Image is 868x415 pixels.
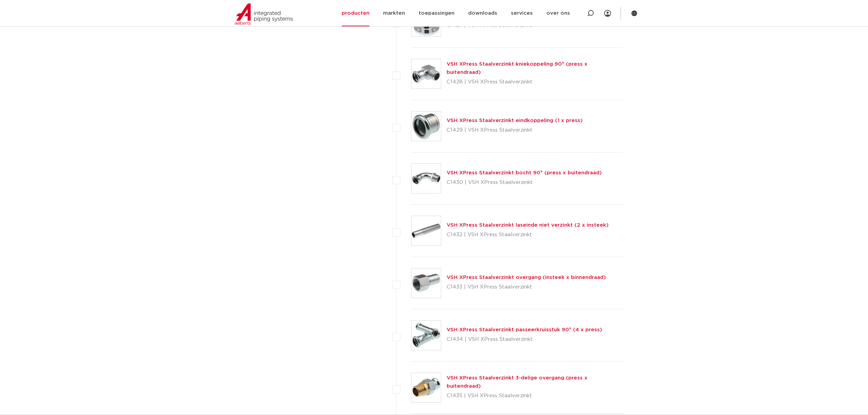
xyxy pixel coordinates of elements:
[447,77,623,88] p: C1428 | VSH XPress Staalverzinkt
[411,216,441,245] img: Thumbnail for VSH XPress Staalverzinkt laseinde niet verzinkt (2 x insteek)
[411,373,441,402] img: Thumbnail for VSH XPress Staalverzinkt 3-delige overgang (press x buitendraad)
[411,321,441,350] img: Thumbnail for VSH XPress Staalverzinkt passeerkruisstuk 90° (4 x press)
[447,334,602,345] p: C1434 | VSH XPress Staalverzinkt
[447,125,583,136] p: C1429 | VSH XPress Staalverzinkt
[447,177,602,188] p: C1430 | VSH XPress Staalverzinkt
[447,62,587,75] a: VSH XPress Staalverzinkt kniekoppeling 90° (press x buitendraad)
[447,390,623,401] p: C1435 | VSH XPress Staalverzinkt
[447,229,609,240] p: C1432 | VSH XPress Staalverzinkt
[447,327,602,332] a: VSH XPress Staalverzinkt passeerkruisstuk 90° (4 x press)
[447,118,583,123] a: VSH XPress Staalverzinkt eindkoppeling (1 x press)
[447,282,606,293] p: C1433 | VSH XPress Staalverzinkt
[411,164,441,193] img: Thumbnail for VSH XPress Staalverzinkt bocht 90° (press x buitendraad)
[411,59,441,89] img: Thumbnail for VSH XPress Staalverzinkt kniekoppeling 90° (press x buitendraad)
[447,375,587,389] a: VSH XPress Staalverzinkt 3-delige overgang (press x buitendraad)
[447,170,602,175] a: VSH XPress Staalverzinkt bocht 90° (press x buitendraad)
[411,111,441,141] img: Thumbnail for VSH XPress Staalverzinkt eindkoppeling (1 x press)
[447,223,609,228] a: VSH XPress Staalverzinkt laseinde niet verzinkt (2 x insteek)
[411,268,441,298] img: Thumbnail for VSH XPress Staalverzinkt overgang (insteek x binnendraad)
[447,275,606,280] a: VSH XPress Staalverzinkt overgang (insteek x binnendraad)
